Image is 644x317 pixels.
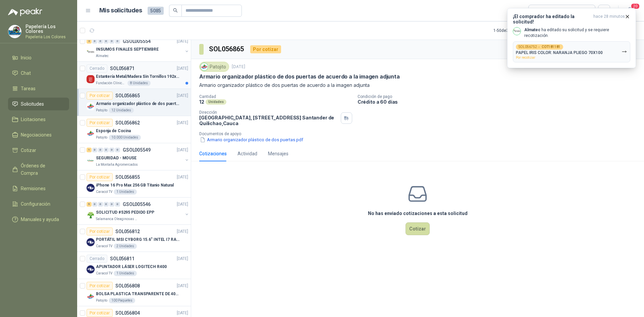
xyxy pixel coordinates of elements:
[516,44,563,50] div: SOL056752 →
[8,182,69,195] a: Remisiones
[148,7,164,15] span: 5085
[115,175,140,179] p: SOL056855
[177,174,188,180] p: [DATE]
[96,298,107,303] p: Patojito
[96,73,179,80] p: Estantería Metal/Madera Sin Tornillos 192x100x50 cm 5 Niveles Gris
[98,202,103,207] div: 0
[96,53,109,59] p: Almatec
[115,283,140,288] p: SOL056808
[109,298,135,303] div: 100 Paquetes
[199,131,641,136] p: Documentos de apoyo
[232,64,245,70] p: [DATE]
[593,14,625,24] span: hace 28 minutos
[8,113,69,126] a: Licitaciones
[96,291,179,297] p: BOLSA PLASTICA TRANSPARENTE DE 40*60 CMS
[77,116,191,143] a: Por cotizarSOL056862[DATE] Company LogoEsponja de CocinaPatojito10.000 Unidades
[87,202,92,207] div: 5
[123,148,151,152] p: GSOL005549
[87,102,95,110] img: Company Logo
[177,201,188,208] p: [DATE]
[77,170,191,198] a: Por cotizarSOL056855[DATE] Company LogoiPhone 16 Pro Max 256 GB Titanio NaturalCaracol TV1 Unidades
[507,8,636,68] button: ¡El comprador ha editado la solicitud!hace 28 minutos Company LogoAlmatec ha editado su solicitud...
[199,110,338,115] p: Dirección
[8,25,21,38] img: Company Logo
[8,82,69,95] a: Tareas
[87,227,113,235] div: Por cotizar
[77,89,191,116] a: Por cotizarSOL056865[DATE] Company LogoArmario organizador plástico de dos puertas de acuerdo a l...
[8,67,69,80] a: Chat
[268,150,288,157] div: Mensajes
[96,108,107,113] p: Patojito
[21,116,46,123] span: Licitaciones
[206,99,226,105] div: Unidades
[96,264,167,270] p: APUNTADOR LÁSER LOGITECH R400
[533,7,547,14] div: Todas
[177,120,188,126] p: [DATE]
[96,155,137,161] p: SEGURIDAD - MOUSE
[177,65,188,72] p: [DATE]
[250,45,281,53] div: Por cotizar
[87,148,92,152] div: 1
[25,24,69,34] p: Papelería Los Colores
[114,189,137,195] div: 1 Unidades
[21,54,32,61] span: Inicio
[115,229,140,234] p: SOL056812
[21,147,36,154] span: Cotizar
[104,39,109,44] div: 0
[199,82,636,89] p: Armario organizador plástico de dos puertas de acuerdo a la imagen adjunta
[92,39,97,44] div: 0
[98,39,103,44] div: 0
[87,238,95,246] img: Company Logo
[109,39,114,44] div: 0
[25,35,69,39] p: Papeleria Los Colores
[199,150,227,157] div: Cotizaciones
[21,216,59,223] span: Manuales y ayuda
[368,210,468,217] h3: No has enviado cotizaciones a esta solicitud
[177,38,188,45] p: [DATE]
[87,37,190,59] a: 2 0 0 0 0 0 GSOL005554[DATE] Company LogoINSUMOS FINALES SEPTIEMBREAlmatec
[87,146,190,167] a: 1 0 0 0 0 0 GSOL005549[DATE] Company LogoSEGURIDAD - MOUSELa Montaña Agromercados
[8,198,69,210] a: Configuración
[77,62,191,89] a: CerradoSOL056871[DATE] Company LogoEstantería Metal/Madera Sin Tornillos 192x100x50 cm 5 Niveles ...
[21,131,52,139] span: Negociaciones
[96,216,138,222] p: Salamanca Oleaginosas SAS
[96,46,159,53] p: INSUMOS FINALES SEPTIEMBRE
[21,100,44,108] span: Solicitudes
[21,69,31,77] span: Chat
[96,128,131,134] p: Esponja de Cocina
[524,28,540,32] b: Almatec
[115,93,140,98] p: SOL056865
[104,148,109,152] div: 0
[87,75,95,83] img: Company Logo
[127,81,151,86] div: 8 Unidades
[96,182,174,189] p: iPhone 16 Pro Max 256 GB Titanio Natural
[87,184,95,192] img: Company Logo
[177,147,188,153] p: [DATE]
[87,293,95,301] img: Company Logo
[173,8,178,13] span: search
[21,200,50,208] span: Configuración
[177,310,188,316] p: [DATE]
[115,311,140,315] p: SOL056804
[493,25,537,36] div: 1 - 50 de 3246
[513,28,521,35] img: Company Logo
[524,27,630,39] p: ha editado su solicitud y se requiere recotización.
[87,200,190,222] a: 5 0 0 0 0 0 GSOL005546[DATE] Company LogoSOLICITUD #5295 PEDIDO EPPSalamanca Oleaginosas SAS
[8,98,69,110] a: Solicitudes
[624,5,636,17] button: 20
[201,63,208,70] img: Company Logo
[96,189,112,195] p: Caracol TV
[358,94,641,99] p: Condición de pago
[87,39,92,44] div: 2
[109,148,114,152] div: 0
[87,255,107,263] div: Cerrado
[199,115,338,126] p: [GEOGRAPHIC_DATA], [STREET_ADDRESS] Santander de Quilichao , Cauca
[109,202,114,207] div: 0
[631,3,640,9] span: 20
[77,252,191,279] a: CerradoSOL056811[DATE] Company LogoAPUNTADOR LÁSER LOGITECH R400Caracol TV1 Unidades
[177,228,188,235] p: [DATE]
[21,85,36,92] span: Tareas
[199,62,229,72] div: Patojito
[21,162,63,177] span: Órdenes de Compra
[96,271,112,276] p: Caracol TV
